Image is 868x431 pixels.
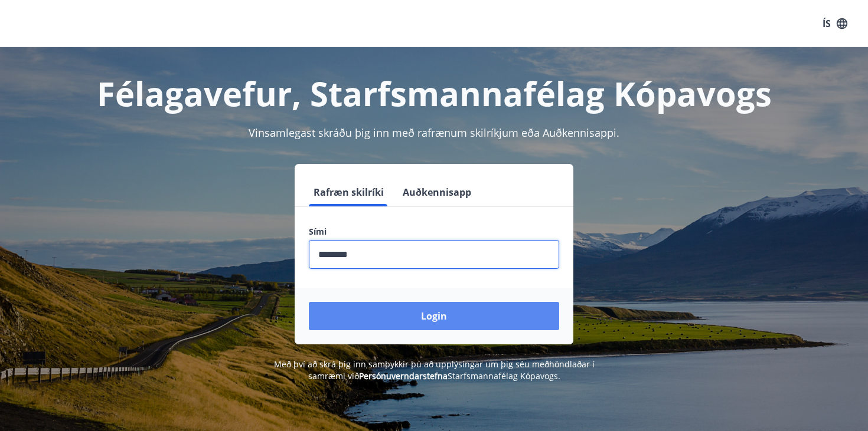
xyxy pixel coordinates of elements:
button: ÍS [816,13,854,34]
button: Rafræn skilríki [309,178,389,206]
label: Sími [309,226,559,238]
h1: Félagavefur, Starfsmannafélag Kópavogs [23,71,845,116]
button: Login [309,302,559,330]
button: Auðkennisapp [398,178,476,206]
span: Með því að skrá þig inn samþykkir þú að upplýsingar um þig séu meðhöndlaðar í samræmi við Starfsm... [274,358,595,381]
span: Vinsamlegast skráðu þig inn með rafrænum skilríkjum eða Auðkennisappi. [249,126,619,140]
a: Persónuverndarstefna [359,370,448,381]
